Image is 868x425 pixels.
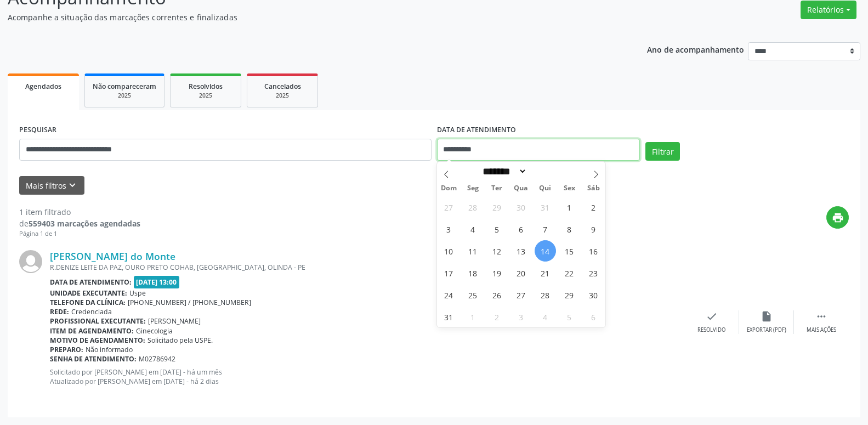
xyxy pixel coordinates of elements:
[178,92,233,100] div: 2025
[527,166,563,177] input: Year
[50,354,137,364] b: Senha de atendimento:
[535,306,556,327] span: Setembro 4, 2025
[50,277,132,287] b: Data de atendimento:
[815,310,827,322] i: 
[510,196,532,218] span: Julho 30, 2025
[559,196,580,218] span: Agosto 1, 2025
[50,336,145,345] b: Motivo de agendamento:
[583,306,604,327] span: Setembro 6, 2025
[93,92,156,100] div: 2025
[533,185,557,192] span: Qui
[583,218,604,240] span: Agosto 9, 2025
[510,240,532,262] span: Agosto 13, 2025
[559,306,580,327] span: Setembro 5, 2025
[832,212,844,224] i: print
[25,82,61,91] span: Agendados
[535,196,556,218] span: Julho 31, 2025
[255,92,310,100] div: 2025
[509,185,533,192] span: Qua
[50,307,69,316] b: Rede:
[510,284,532,305] span: Agosto 27, 2025
[438,306,459,327] span: Agosto 31, 2025
[583,284,604,305] span: Agosto 30, 2025
[29,218,140,229] strong: 559403 marcações agendadas
[486,262,508,284] span: Agosto 19, 2025
[486,284,508,305] span: Agosto 26, 2025
[19,176,84,195] button: Mais filtroskeyboard_arrow_down
[19,206,140,218] div: 1 item filtrado
[462,306,484,327] span: Setembro 1, 2025
[479,166,527,177] select: Month
[66,179,78,191] i: keyboard_arrow_down
[134,276,180,288] span: [DATE] 13:00
[128,298,251,307] span: [PHONE_NUMBER] / [PHONE_NUMBER]
[761,310,773,322] i: insert_drive_file
[559,240,580,262] span: Agosto 15, 2025
[510,262,532,284] span: Agosto 20, 2025
[148,316,201,326] span: [PERSON_NAME]
[747,326,786,334] div: Exportar (PDF)
[559,262,580,284] span: Agosto 22, 2025
[535,218,556,240] span: Agosto 7, 2025
[50,298,126,307] b: Telefone da clínica:
[535,284,556,305] span: Agosto 28, 2025
[438,196,459,218] span: Julho 27, 2025
[19,218,140,229] div: de
[535,240,556,262] span: Agosto 14, 2025
[8,12,605,23] p: Acompanhe a situação das marcações correntes e finalizadas
[19,229,140,239] div: Página 1 de 1
[19,250,42,273] img: img
[510,306,532,327] span: Setembro 3, 2025
[826,206,849,229] button: print
[50,326,134,336] b: Item de agendamento:
[50,367,684,386] p: Solicitado por [PERSON_NAME] em [DATE] - há um mês Atualizado por [PERSON_NAME] em [DATE] - há 2 ...
[147,336,213,345] span: Solicitado pela USPE.
[581,185,605,192] span: Sáb
[486,240,508,262] span: Agosto 12, 2025
[462,262,484,284] span: Agosto 18, 2025
[264,82,301,91] span: Cancelados
[462,218,484,240] span: Agosto 4, 2025
[697,326,725,334] div: Resolvido
[438,262,459,284] span: Agosto 17, 2025
[462,284,484,305] span: Agosto 25, 2025
[438,240,459,262] span: Agosto 10, 2025
[50,345,83,354] b: Preparo:
[139,354,175,364] span: M02786942
[486,196,508,218] span: Julho 29, 2025
[557,185,581,192] span: Sex
[486,306,508,327] span: Setembro 2, 2025
[437,122,516,139] label: DATA DE ATENDIMENTO
[50,263,684,272] div: R.DENIZE LEITE DA PAZ, OURO PRETO COHAB, [GEOGRAPHIC_DATA], OLINDA - PE
[129,288,146,298] span: Uspe
[801,1,856,19] button: Relatórios
[438,284,459,305] span: Agosto 24, 2025
[86,345,133,354] span: Não informado
[559,284,580,305] span: Agosto 29, 2025
[19,122,56,139] label: PESQUISAR
[559,218,580,240] span: Agosto 8, 2025
[462,196,484,218] span: Julho 28, 2025
[50,288,127,298] b: Unidade executante:
[462,240,484,262] span: Agosto 11, 2025
[438,218,459,240] span: Agosto 3, 2025
[535,262,556,284] span: Agosto 21, 2025
[50,250,175,262] a: [PERSON_NAME] do Monte
[583,196,604,218] span: Agosto 2, 2025
[583,240,604,262] span: Agosto 16, 2025
[510,218,532,240] span: Agosto 6, 2025
[189,82,223,91] span: Resolvidos
[486,218,508,240] span: Agosto 5, 2025
[485,185,509,192] span: Ter
[583,262,604,284] span: Agosto 23, 2025
[71,307,112,316] span: Credenciada
[136,326,173,336] span: Ginecologia
[50,316,146,326] b: Profissional executante:
[645,142,680,161] button: Filtrar
[461,185,485,192] span: Seg
[437,185,461,192] span: Dom
[807,326,836,334] div: Mais ações
[706,310,718,322] i: check
[647,42,744,56] p: Ano de acompanhamento
[93,82,156,91] span: Não compareceram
